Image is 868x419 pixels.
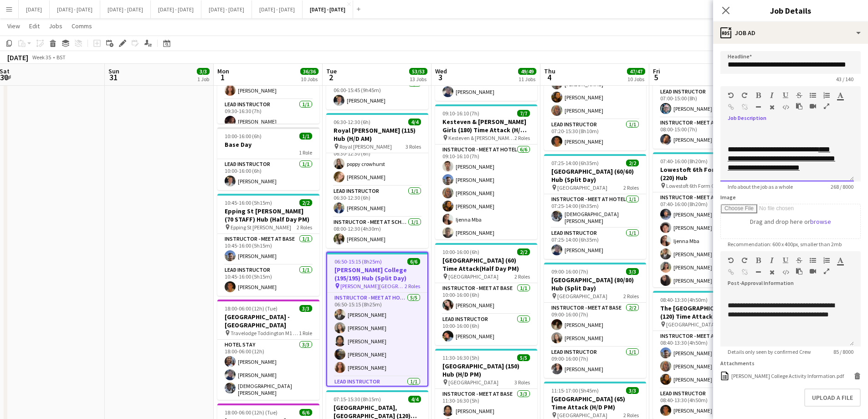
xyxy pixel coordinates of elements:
[544,263,646,378] div: 09:00-16:00 (7h)3/3[GEOGRAPHIC_DATA] (80/80) Hub (Split Day) [GEOGRAPHIC_DATA]2 RolesInstructor -...
[197,76,209,83] div: 1 Job
[517,354,530,361] span: 5/5
[755,92,761,99] button: Bold
[829,76,861,83] span: 43 / 140
[544,167,646,184] h3: [GEOGRAPHIC_DATA] (60/60) Hub (Split Day)
[626,268,639,275] span: 3/3
[435,243,537,345] app-job-card: 10:00-16:00 (6h)2/2[GEOGRAPHIC_DATA] (60) Time Attack(Half Day PM) [GEOGRAPHIC_DATA]2 RolesInstru...
[796,257,802,264] button: Strikethrough
[231,224,291,231] span: Epping St [PERSON_NAME]
[442,248,479,255] span: 10:00-16:00 (6h)
[225,409,277,416] span: 18:00-06:00 (12h) (Tue)
[627,68,645,75] span: 47/47
[544,62,646,119] app-card-role: Instructor - Meet at Hotel3/307:20-15:30 (8h10m)[PERSON_NAME][PERSON_NAME][PERSON_NAME]
[551,160,599,166] span: 07:25-14:00 (6h35m)
[731,372,844,379] div: Beauchamp College Activity Information.pdf
[557,412,607,419] span: [GEOGRAPHIC_DATA]
[720,241,849,248] span: Recommendation: 600 x 400px, smaller than 2mb
[823,92,830,99] button: Ordered List
[823,268,830,275] button: Fullscreen
[339,143,392,150] span: Royal [PERSON_NAME]
[544,154,646,259] app-job-card: 07:25-14:00 (6h35m)2/2[GEOGRAPHIC_DATA] (60/60) Hub (Split Day) [GEOGRAPHIC_DATA]2 RolesInstructo...
[327,377,427,408] app-card-role: Lead Instructor1/106:50-15:15 (8h25m)
[514,379,530,386] span: 3 Roles
[108,67,119,75] span: Sun
[217,265,319,296] app-card-role: Lead Instructor1/110:45-16:00 (5h15m)[PERSON_NAME]
[217,194,319,296] div: 10:45-16:00 (5h15m)2/2Epping St [PERSON_NAME] (70 STAFF) Hub (Half Day PM) Epping St [PERSON_NAME...
[514,273,530,280] span: 2 Roles
[19,0,50,18] button: [DATE]
[217,340,319,400] app-card-role: Hotel Stay3/318:00-06:00 (12h)[PERSON_NAME][PERSON_NAME][DEMOGRAPHIC_DATA][PERSON_NAME]
[796,103,802,110] button: Paste as plain text
[225,199,272,206] span: 10:45-16:00 (5h15m)
[653,67,660,75] span: Fri
[435,362,537,378] h3: [GEOGRAPHIC_DATA] (150) Hub (H/D PM)
[823,257,830,264] button: Ordered List
[769,257,775,264] button: Italic
[7,53,28,62] div: [DATE]
[334,258,382,265] span: 06:50-15:15 (8h25m)
[804,388,861,407] button: Upload a file
[769,103,775,111] button: Clear Formatting
[653,166,755,182] h3: Lowestoft 6th Form College (220) Hub
[435,104,537,239] app-job-card: 09:10-16:10 (7h)7/7Kesteven & [PERSON_NAME] Girls (180) Time Attack (H/D PM) Kesteven & [PERSON_N...
[544,303,646,347] app-card-role: Instructor - Meet at Base2/209:00-16:00 (7h)[PERSON_NAME][PERSON_NAME]
[7,22,20,30] span: View
[720,183,800,190] span: Info about the job as a whole
[100,0,151,18] button: [DATE] - [DATE]
[653,87,755,118] app-card-role: Lead Instructor1/107:00-15:00 (8h)[PERSON_NAME]
[544,228,646,259] app-card-role: Lead Instructor1/107:25-14:00 (6h35m)[PERSON_NAME]
[299,199,312,206] span: 2/2
[299,149,312,156] span: 1 Role
[623,412,639,419] span: 2 Roles
[518,68,536,75] span: 49/49
[728,257,734,264] button: Undo
[826,348,861,355] span: 85 / 8000
[299,133,312,140] span: 1/1
[405,283,420,290] span: 2 Roles
[26,20,43,32] a: Edit
[299,330,312,336] span: 1 Role
[435,118,537,134] h3: Kesteven & [PERSON_NAME] Girls (180) Time Attack (H/D PM)
[837,92,843,99] button: Text Color
[769,269,775,276] button: Clear Formatting
[544,22,646,150] div: 07:20-15:30 (8h10m)4/4[PERSON_NAME] Academy (100) Time Attack [PERSON_NAME][GEOGRAPHIC_DATA]2 Rol...
[225,305,277,312] span: 18:00-06:00 (12h) (Tue)
[782,103,789,111] button: HTML Code
[151,0,201,18] button: [DATE] - [DATE]
[626,387,639,394] span: 3/3
[557,184,607,191] span: [GEOGRAPHIC_DATA]
[544,395,646,411] h3: [GEOGRAPHIC_DATA] (65) Time Attack (H/D PM)
[517,248,530,255] span: 2/2
[769,92,775,99] button: Italic
[49,22,62,30] span: Jobs
[720,360,755,367] label: Attachments
[544,276,646,292] h3: [GEOGRAPHIC_DATA] (80/80) Hub (Split Day)
[50,0,100,18] button: [DATE] - [DATE]
[217,127,319,190] div: 10:00-16:00 (6h)1/1Base Day1 RoleLead Instructor1/110:00-16:00 (6h)[PERSON_NAME]
[217,207,319,223] h3: Epping St [PERSON_NAME] (70 STAFF) Hub (Half Day PM)
[653,118,755,149] app-card-role: Instructor - Meet at School1/108:00-15:00 (7h)[PERSON_NAME]
[741,92,748,99] button: Redo
[197,68,210,75] span: 3/3
[406,143,421,150] span: 3 Roles
[326,186,428,217] app-card-role: Lead Instructor1/106:30-12:30 (6h)[PERSON_NAME]
[231,330,299,336] span: Travelodge Toddington M1 Southbound
[660,158,708,165] span: 07:40-16:00 (8h20m)
[448,134,514,141] span: Kesteven & [PERSON_NAME] Girls
[810,257,816,264] button: Unordered List
[442,354,479,361] span: 11:30-16:30 (5h)
[837,257,843,264] button: Text Color
[782,92,789,99] button: Underline
[435,314,537,345] app-card-role: Lead Instructor1/110:00-16:00 (6h)[PERSON_NAME]
[326,67,337,75] span: Tue
[557,293,607,300] span: [GEOGRAPHIC_DATA]
[216,72,229,83] span: 1
[297,224,312,231] span: 2 Roles
[544,67,555,75] span: Thu
[225,133,262,140] span: 10:00-16:00 (6h)
[666,182,728,189] span: Lowestoft 6th Form College
[327,266,427,282] h3: [PERSON_NAME] College (195/195) Hub (Split Day)
[660,296,708,303] span: 08:40-13:30 (4h50m)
